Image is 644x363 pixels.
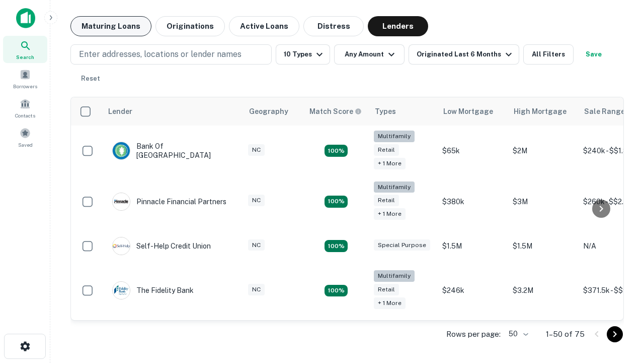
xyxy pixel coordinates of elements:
[248,239,265,251] div: NC
[368,16,428,36] button: Lenders
[437,265,508,316] td: $246k
[16,8,35,28] img: capitalize-icon.png
[70,44,272,65] button: Enter addresses, locations or lender names
[523,44,574,65] button: All Filters
[3,36,47,63] a: Search
[374,297,406,309] div: + 1 more
[248,195,265,206] div: NC
[112,142,233,160] div: Bank Of [GEOGRAPHIC_DATA]
[243,97,303,126] th: Geography
[249,105,288,117] div: Geography
[417,48,515,60] div: Originated Last 6 Months
[437,126,508,176] td: $65k
[374,144,399,156] div: Retail
[374,131,415,142] div: Multifamily
[309,106,360,117] h6: Match Score
[325,196,348,208] div: Matching Properties: 17, hasApolloMatch: undefined
[374,208,406,220] div: + 1 more
[112,281,194,299] div: The Fidelity Bank
[607,326,623,342] button: Go to next page
[584,105,625,117] div: Sale Range
[325,240,348,252] div: Matching Properties: 11, hasApolloMatch: undefined
[375,105,396,117] div: Types
[79,48,242,60] p: Enter addresses, locations or lender names
[594,282,644,331] iframe: Chat Widget
[3,94,47,122] a: Contacts
[443,105,493,117] div: Low Mortgage
[508,176,578,227] td: $3M
[374,158,406,169] div: + 1 more
[102,97,243,126] th: Lender
[578,44,610,65] button: Save your search to get updates of matches that match your search criteria.
[15,111,35,119] span: Contacts
[303,97,369,126] th: Capitalize uses an advanced AI algorithm to match your search with the best lender. The match sco...
[113,282,130,299] img: picture
[508,265,578,316] td: $3.2M
[3,124,47,151] a: Saved
[369,97,437,126] th: Types
[374,239,430,251] div: Special Purpose
[437,176,508,227] td: $380k
[437,227,508,265] td: $1.5M
[113,142,130,159] img: picture
[155,16,225,36] button: Originations
[374,270,415,282] div: Multifamily
[18,141,33,149] span: Saved
[303,16,364,36] button: Distress
[508,97,578,126] th: High Mortgage
[334,44,405,65] button: Any Amount
[113,193,130,210] img: picture
[505,327,530,341] div: 50
[229,16,299,36] button: Active Loans
[374,195,399,206] div: Retail
[309,106,362,117] div: Capitalize uses an advanced AI algorithm to match your search with the best lender. The match sco...
[276,44,330,65] button: 10 Types
[446,328,501,340] p: Rows per page:
[325,285,348,297] div: Matching Properties: 10, hasApolloMatch: undefined
[374,284,399,295] div: Retail
[113,237,130,255] img: picture
[112,193,226,211] div: Pinnacle Financial Partners
[546,328,585,340] p: 1–50 of 75
[16,53,34,61] span: Search
[325,145,348,157] div: Matching Properties: 17, hasApolloMatch: undefined
[112,237,211,255] div: Self-help Credit Union
[437,97,508,126] th: Low Mortgage
[3,65,47,92] a: Borrowers
[248,284,265,295] div: NC
[108,105,132,117] div: Lender
[508,126,578,176] td: $2M
[248,144,265,156] div: NC
[74,69,107,89] button: Reset
[514,105,567,117] div: High Mortgage
[409,44,519,65] button: Originated Last 6 Months
[508,227,578,265] td: $1.5M
[70,16,151,36] button: Maturing Loans
[374,181,415,193] div: Multifamily
[13,82,37,90] span: Borrowers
